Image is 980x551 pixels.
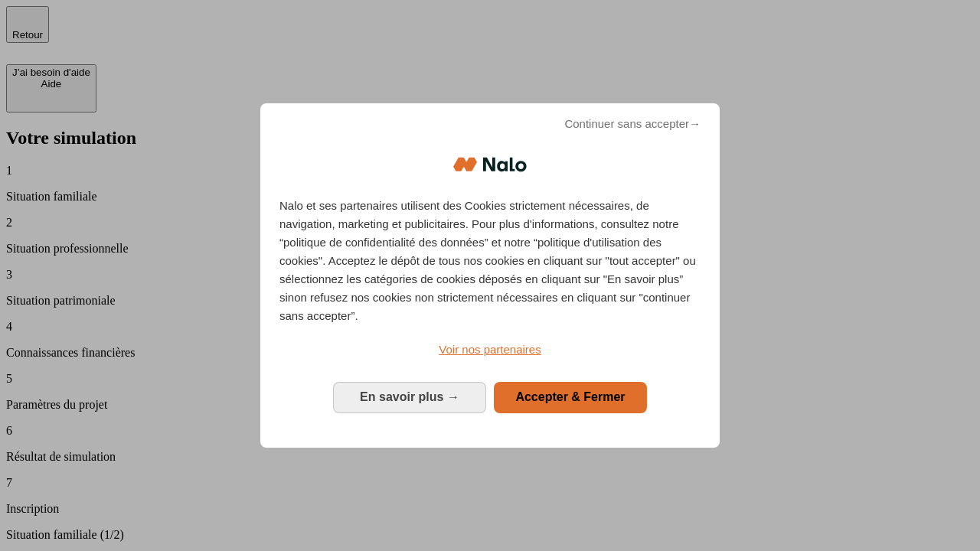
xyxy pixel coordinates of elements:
[453,142,527,187] img: Logo
[279,341,701,359] a: Voir nos partenaires
[333,382,486,412] button: En savoir plus: Configurer vos consentements
[564,115,701,133] span: Continuer sans accepter→
[494,382,647,412] button: Accepter & Fermer: Accepter notre traitement des données et fermer
[279,197,701,325] p: Nalo et ses partenaires utilisent des Cookies strictement nécessaires, de navigation, marketing e...
[515,390,625,403] span: Accepter & Fermer
[260,103,720,447] div: Bienvenue chez Nalo Gestion du consentement
[439,343,541,356] span: Voir nos partenaires
[360,390,459,403] span: En savoir plus →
